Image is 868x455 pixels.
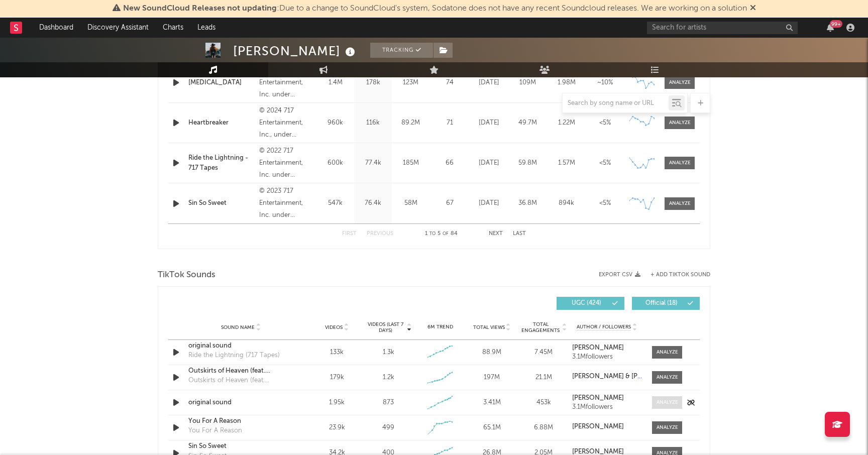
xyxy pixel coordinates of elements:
[158,269,215,281] span: TikTok Sounds
[188,78,254,88] a: [MEDICAL_DATA]
[511,78,545,88] div: 109M
[394,78,427,88] div: 123M
[319,198,352,208] div: 547k
[563,300,609,306] span: UGC ( 424 )
[443,232,449,236] span: of
[188,398,293,408] a: original sound
[259,185,314,221] div: © 2023 717 Entertainment, Inc. under exclusive license to Warner Records Inc.
[469,423,515,433] div: 65.1M
[259,145,314,181] div: © 2022 717 Entertainment, Inc. under exclusive license to Warner Records Inc.
[313,348,360,358] div: 133k
[472,198,506,208] div: [DATE]
[325,324,343,330] span: Videos
[370,43,433,58] button: Tracking
[357,78,389,88] div: 178k
[319,118,352,128] div: 960k
[394,158,427,168] div: 185M
[429,232,436,236] span: to
[513,231,526,237] button: Last
[188,118,254,128] div: Heartbreaker
[572,345,642,352] a: [PERSON_NAME]
[650,272,710,278] button: + Add TikTok Sound
[572,395,624,401] strong: [PERSON_NAME]
[188,198,254,208] a: Sin So Sweet
[469,373,515,383] div: 197M
[188,341,293,351] a: original sound
[550,198,583,208] div: 894k
[469,398,515,408] div: 3.41M
[156,18,190,38] a: Charts
[188,366,293,376] a: Outskirts of Heaven (feat. [PERSON_NAME])
[221,324,255,330] span: Sound Name
[367,231,393,237] button: Previous
[572,373,642,380] a: [PERSON_NAME] & [PERSON_NAME]
[472,118,506,128] div: [DATE]
[520,373,567,383] div: 21.1M
[357,118,389,128] div: 116k
[188,376,293,386] div: Outskirts of Heaven (feat. [PERSON_NAME])
[313,373,360,383] div: 179k
[520,423,567,433] div: 6.88M
[188,441,293,451] div: Sin So Sweet
[313,398,360,408] div: 1.95k
[640,272,710,278] button: + Add TikTok Sound
[413,228,469,240] div: 1 5 84
[313,423,360,433] div: 23.9k
[511,198,545,208] div: 36.8M
[382,423,394,433] div: 499
[550,78,583,88] div: 1.98M
[432,78,467,88] div: 74
[550,158,583,168] div: 1.57M
[588,198,622,208] div: <5%
[520,398,567,408] div: 453k
[357,198,389,208] div: 76.4k
[188,351,280,361] div: Ride the Lightning (717 Tapes)
[123,5,277,13] span: New SoundCloud Releases not updating
[473,324,505,330] span: Total Views
[563,99,669,107] input: Search by song name or URL
[233,43,358,59] div: [PERSON_NAME]
[588,158,622,168] div: <5%
[638,300,685,306] span: Official ( 18 )
[123,5,747,13] span: : Due to a change to SoundCloud's system, Sodatone does not have any recent Soundcloud releases. ...
[32,18,80,38] a: Dashboard
[383,373,394,383] div: 1.2k
[472,158,506,168] div: [DATE]
[520,321,561,333] span: Total Engagements
[259,65,314,101] div: © 2024 717 Entertainment, Inc. under exclusive license to Warner Records Inc.
[365,321,406,333] span: Videos (last 7 days)
[572,404,642,411] div: 3.1M followers
[750,5,756,13] span: Dismiss
[572,395,642,402] a: [PERSON_NAME]
[550,118,583,128] div: 1.22M
[417,323,464,331] div: 6M Trend
[319,78,352,88] div: 1.4M
[647,22,798,34] input: Search for artists
[511,118,545,128] div: 49.7M
[188,153,254,173] a: Ride the Lightning - 717 Tapes
[357,158,389,168] div: 77.4k
[830,20,842,28] div: 99 +
[432,158,467,168] div: 66
[572,373,683,380] strong: [PERSON_NAME] & [PERSON_NAME]
[342,231,357,237] button: First
[632,297,700,310] button: Official(18)
[588,78,622,88] div: ~ 10 %
[188,416,293,426] a: You For A Reason
[394,198,427,208] div: 58M
[319,158,352,168] div: 600k
[190,18,223,38] a: Leads
[383,348,394,358] div: 1.3k
[472,78,506,88] div: [DATE]
[80,18,156,38] a: Discovery Assistant
[588,118,622,128] div: <5%
[572,448,624,455] strong: [PERSON_NAME]
[572,423,624,430] strong: [PERSON_NAME]
[188,426,242,436] div: You For A Reason
[572,423,642,430] a: [PERSON_NAME]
